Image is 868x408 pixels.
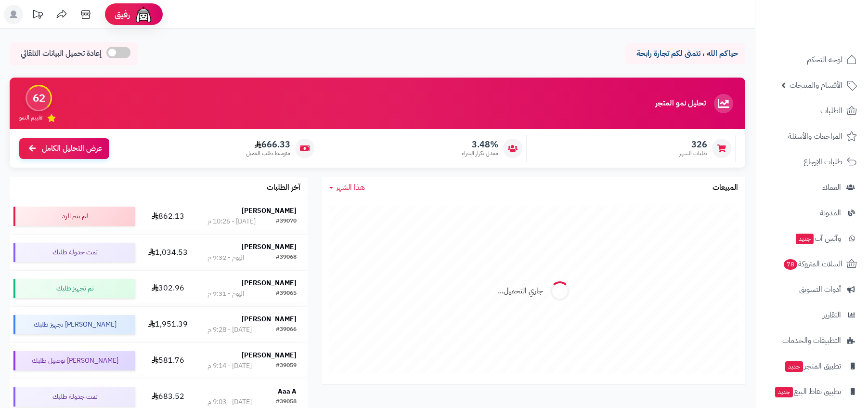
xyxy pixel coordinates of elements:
[276,361,297,371] div: #39059
[276,289,297,299] div: #39065
[115,9,130,20] span: رفيق
[761,99,862,122] a: الطلبات
[462,149,498,158] span: معدل تكرار الشراء
[713,184,738,192] h3: المبيعات
[784,359,841,373] span: تطبيق المتجر
[761,355,862,378] a: تطبيق المتجرجديد
[139,343,197,379] td: 581.76
[761,380,862,403] a: تطبيق نقاط البيعجديد
[783,259,798,270] span: 78
[761,278,862,301] a: أدوات التسويق
[207,253,244,263] div: اليوم - 9:32 م
[788,130,842,143] span: المراجعات والأسئلة
[139,235,197,270] td: 1,034.53
[803,11,859,31] img: logo-2.png
[139,307,197,342] td: 1,951.39
[134,5,153,24] img: ai-face.png
[246,149,290,158] span: متوسط طلب العميل
[761,125,862,148] a: المراجعات والأسئلة
[26,5,50,26] a: تحديثات المنصة
[276,325,297,335] div: #39066
[795,232,841,245] span: وآتس آب
[207,397,252,407] div: [DATE] - 9:03 م
[246,139,290,150] span: 666.33
[19,114,42,122] span: تقييم النمو
[774,385,841,398] span: تطبيق نقاط البيع
[783,257,842,271] span: السلات المتروكة
[790,79,842,92] span: الأقسام والمنتجات
[785,361,803,372] span: جديد
[207,217,256,226] div: [DATE] - 10:26 م
[276,217,297,226] div: #39070
[207,289,244,299] div: اليوم - 9:31 م
[462,139,498,150] span: 3.48%
[803,155,842,169] span: طلبات الإرجاع
[761,48,862,71] a: لوحة التحكم
[207,325,252,335] div: [DATE] - 9:28 م
[13,387,135,407] div: تمت جدولة طلبك
[336,182,365,193] span: هذا الشهر
[242,242,297,252] strong: [PERSON_NAME]
[761,329,862,352] a: التطبيقات والخدمات
[823,308,841,322] span: التقارير
[13,243,135,262] div: تمت جدولة طلبك
[632,48,738,59] p: حياكم الله ، نتمنى لكم تجارة رابحة
[679,139,707,150] span: 326
[267,184,300,192] h3: آخر الطلبات
[820,206,841,220] span: المدونة
[276,253,297,263] div: #39068
[242,278,297,288] strong: [PERSON_NAME]
[679,149,707,158] span: طلبات الشهر
[799,283,841,296] span: أدوات التسويق
[761,150,862,173] a: طلبات الإرجاع
[242,206,297,216] strong: [PERSON_NAME]
[761,252,862,276] a: السلات المتروكة78
[796,234,814,244] span: جديد
[42,143,102,154] span: عرض التحليل الكامل
[242,314,297,324] strong: [PERSON_NAME]
[13,279,135,298] div: تم تجهيز طلبك
[761,201,862,224] a: المدونة
[276,397,297,407] div: #39058
[761,176,862,199] a: العملاء
[655,99,706,108] h3: تحليل نمو المتجر
[13,351,135,370] div: [PERSON_NAME] توصيل طلبك
[329,182,365,193] a: هذا الشهر
[278,386,297,396] strong: Aaa A
[761,227,862,250] a: وآتس آبجديد
[139,198,197,234] td: 862.13
[139,271,197,306] td: 302.96
[207,361,252,371] div: [DATE] - 9:14 م
[13,207,135,226] div: لم يتم الرد
[19,138,109,159] a: عرض التحليل الكامل
[21,48,102,59] span: إعادة تحميل البيانات التلقائي
[242,350,297,360] strong: [PERSON_NAME]
[807,53,842,66] span: لوحة التحكم
[13,315,135,334] div: [PERSON_NAME] تجهيز طلبك
[498,286,543,297] div: جاري التحميل...
[820,104,842,118] span: الطلبات
[775,387,793,397] span: جديد
[782,334,841,347] span: التطبيقات والخدمات
[822,181,841,194] span: العملاء
[761,303,862,327] a: التقارير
